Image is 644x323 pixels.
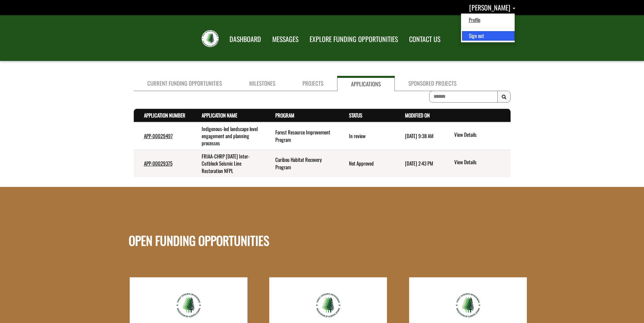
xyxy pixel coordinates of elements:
a: APP-00029497 [144,132,173,139]
td: action menu [443,122,510,150]
a: Projects [289,76,337,91]
span: [PERSON_NAME] [469,2,510,13]
img: FRIAA Submissions Portal [202,30,219,47]
td: Forest Resource Improvement Program [265,122,339,150]
td: APP-00029497 [134,122,192,150]
a: MESSAGES [267,31,303,48]
td: In review [339,122,395,150]
a: Modified On [405,111,430,119]
a: Sponsored Projects [395,76,470,91]
a: Program [275,111,294,119]
a: Ben Secker [469,2,515,13]
a: Status [349,111,362,119]
a: Profile [462,15,515,24]
td: action menu [443,150,510,177]
td: APP-00029375 [134,150,192,177]
a: View details [454,158,508,167]
nav: Main Navigation [223,29,445,48]
a: Applications [337,76,395,91]
a: Application Name [202,111,237,119]
td: 5/29/2025 2:43 PM [395,150,443,177]
td: 8/28/2025 9:38 AM [395,122,443,150]
a: Sign out [462,31,515,40]
time: [DATE] 9:38 AM [405,132,434,139]
time: [DATE] 2:43 PM [405,159,433,167]
button: Search Results [497,91,511,103]
a: APP-00029375 [144,159,172,167]
th: Actions [443,109,510,122]
a: View details [454,131,508,139]
img: friaa-logo.png [455,293,481,318]
td: Indigenous-led landscape level engagement and planning processes [191,122,265,150]
img: friaa-logo.png [176,293,201,318]
td: Not Approved [339,150,395,177]
a: CONTACT US [404,31,445,48]
h1: OPEN FUNDING OPPORTUNITIES [129,194,269,247]
a: DASHBOARD [224,31,266,48]
a: EXPLORE FUNDING OPPORTUNITIES [305,31,403,48]
a: Application Number [144,111,185,119]
a: Current Funding Opportunities [134,76,236,91]
img: friaa-logo.png [315,293,341,318]
td: FRIAA-CHRP February 2025 Inter-Cutblock Seismic Line Restoration NFPL [191,150,265,177]
td: Caribou Habitat Recovery Program [265,150,339,177]
a: Milestones [236,76,289,91]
